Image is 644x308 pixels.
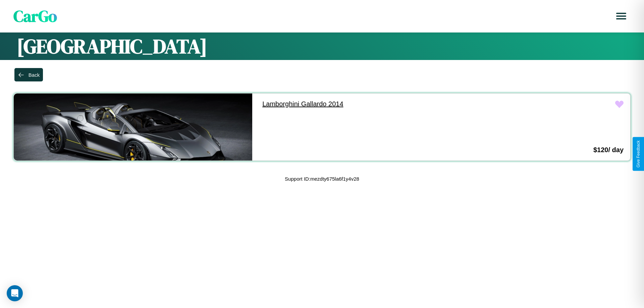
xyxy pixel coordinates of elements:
[13,5,57,27] span: CarGo
[593,146,624,154] h3: $ 120 / day
[17,33,627,60] h1: [GEOGRAPHIC_DATA]
[612,7,631,25] button: Open menu
[14,68,43,81] button: Back
[636,140,641,168] div: Give Feedback
[256,94,494,115] a: Lamborghini Gallardo 2014
[7,285,23,301] div: Open Intercom Messenger
[29,72,40,78] div: Back
[285,174,359,183] p: Support ID: mezdty675la6f1y4v28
